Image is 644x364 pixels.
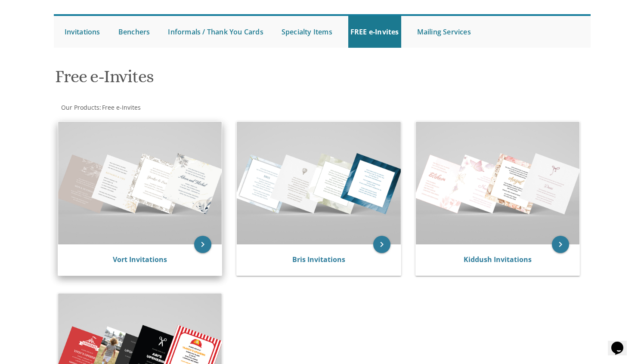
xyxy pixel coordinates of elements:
[237,122,401,244] img: Bris Invitations
[116,16,152,48] a: Benchers
[416,122,580,244] img: Kiddush Invitations
[54,103,322,112] div: :
[113,255,167,264] a: Vort Invitations
[348,16,401,48] a: FREE e-Invites
[292,255,345,264] a: Bris Invitations
[552,236,569,253] a: keyboard_arrow_right
[101,103,141,111] a: Free e-Invites
[415,16,473,48] a: Mailing Services
[102,103,141,111] span: Free e-Invites
[62,16,102,48] a: Invitations
[194,236,211,253] a: keyboard_arrow_right
[373,236,390,253] a: keyboard_arrow_right
[464,255,532,264] a: Kiddush Invitations
[55,67,406,93] h1: Free e-Invites
[166,16,265,48] a: Informals / Thank You Cards
[58,122,222,244] img: Vort Invitations
[279,16,334,48] a: Specialty Items
[608,330,635,355] iframe: chat widget
[60,103,99,111] a: Our Products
